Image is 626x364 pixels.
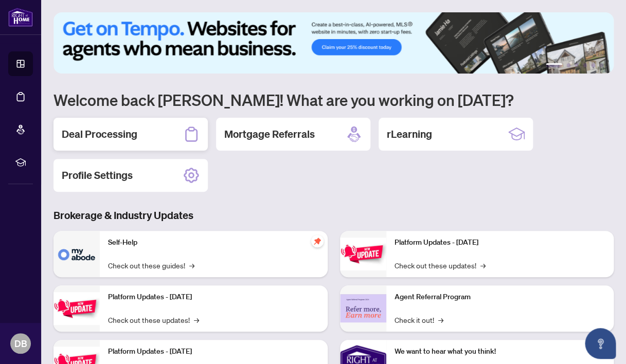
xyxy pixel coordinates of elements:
p: Self-Help [108,237,319,248]
img: Platform Updates - September 16, 2025 [53,292,100,324]
button: 3 [575,63,579,67]
button: 1 [546,63,562,67]
a: Check it out!→ [395,314,443,325]
span: → [194,314,199,325]
h1: Welcome back [PERSON_NAME]! What are you working on [DATE]? [53,90,614,110]
a: Check out these updates!→ [108,314,199,325]
span: → [438,314,443,325]
span: → [189,260,194,271]
span: → [480,260,486,271]
span: DB [14,336,27,351]
button: Open asap [585,328,616,359]
p: Agent Referral Program [395,292,606,303]
button: 5 [591,63,595,67]
h2: Deal Processing [62,127,137,141]
h2: Mortgage Referrals [224,127,315,141]
p: Platform Updates - [DATE] [108,292,319,303]
p: We want to hear what you think! [395,346,606,357]
img: Platform Updates - June 23, 2025 [340,238,386,270]
p: Platform Updates - [DATE] [108,346,319,357]
a: Check out these updates!→ [395,260,486,271]
a: Check out these guides!→ [108,260,194,271]
h2: rLearning [387,127,432,141]
button: 2 [566,63,570,67]
button: 4 [583,63,587,67]
button: 6 [599,63,603,67]
span: pushpin [311,235,324,247]
h3: Brokerage & Industry Updates [53,208,614,223]
h2: Profile Settings [62,168,133,183]
img: Slide 0 [53,12,614,74]
p: Platform Updates - [DATE] [395,237,606,248]
img: logo [8,8,33,27]
img: Agent Referral Program [340,294,386,322]
img: Self-Help [53,231,100,277]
